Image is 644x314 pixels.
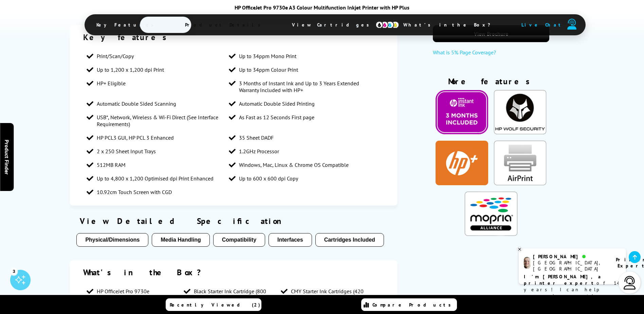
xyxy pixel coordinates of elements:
span: 10.92cm Touch Screen with CGD [97,189,172,195]
img: Free 3 Month Instant Ink Trial with HP+* [436,90,488,134]
span: As Fast as 12 Seconds First page [239,114,314,121]
span: CMY Starter Ink Cartridges (420 Pages) [291,288,371,301]
img: cmyk-icon.svg [375,21,399,29]
img: HP Wolf Pro Security [494,90,546,134]
b: I'm [PERSON_NAME], a printer expert [524,274,603,286]
a: What is 5% Page Coverage? [433,49,549,59]
span: What’s in the Box? [393,17,507,33]
span: 512MB RAM [97,161,126,168]
span: Automatic Double Sided Printing [239,100,315,107]
span: Black Starter Ink Cartridge (800 Pages) [194,288,274,301]
div: HP OfficeJet Pro 9730e A3 Colour Multifunction Inkjet Printer with HP Plus [85,4,560,11]
span: 3 Months of Instant Ink and Up to 3 Years Extended Warranty Included with HP+ [239,80,364,93]
span: Key Features [86,17,167,33]
span: 35 Sheet DADF [239,134,274,141]
span: Recently Viewed (2) [170,302,260,308]
a: KeyFeatureModal85 [494,180,546,187]
a: Compare Products [361,298,457,311]
button: Physical/Dimensions [76,233,148,247]
img: AirPrint [494,141,546,185]
span: HP OfficeJet Pro 9730e [97,288,149,295]
button: Cartridges Included [315,233,384,247]
span: Automatic Double Sided Scanning [97,100,176,107]
button: Compatibility [213,233,265,247]
div: More features [433,76,549,90]
img: HP+ [436,141,488,185]
a: KeyFeatureModal351 [436,180,488,187]
span: Live Chat [521,22,564,28]
span: Windows, Mac, Linux & Chrome OS Compatible [239,161,349,168]
a: KeyFeatureModal349 [436,129,488,136]
span: View Cartridges [282,16,386,34]
div: [GEOGRAPHIC_DATA], [GEOGRAPHIC_DATA] [533,260,607,272]
a: KeyFeatureModal324 [465,230,517,237]
div: View Detailed Specification [76,216,391,226]
div: [PERSON_NAME] [533,254,607,260]
img: Mopria Certified [465,192,517,236]
span: Compare Products [372,302,455,308]
span: Product Details [175,17,274,33]
span: Product Finder [3,140,10,175]
span: 2 x 250 Sheet Input Trays [97,148,156,155]
a: Recently Viewed (2) [166,298,261,311]
img: ashley-livechat.png [524,257,530,269]
span: Up to 34ppm Mono Print [239,53,296,59]
img: user-headset-light.svg [623,276,637,290]
a: KeyFeatureModal333 [494,129,546,136]
div: What's in the Box? [83,267,384,278]
span: 1.2GHz Processor [239,148,279,155]
span: Up to 600 x 600 dpi Copy [239,175,298,182]
span: Up to 34ppm Colour Print [239,66,298,73]
span: USB*, Network, Wireless & Wi-Fi Direct (See Interface Requirements) [97,114,222,127]
p: of 14 years! I can help you choose the right product [524,274,621,306]
div: 3 [10,267,18,275]
img: user-headset-duotone.svg [567,19,577,30]
span: HP+ Eligible [97,80,126,87]
span: Print/Scan/Copy [97,53,134,59]
span: Up to 1,200 x 1,200 dpi Print [97,66,164,73]
button: Interfaces [269,233,312,247]
span: Up to 4,800 x 1,200 Optimised dpi Print Enhanced [97,175,214,182]
span: HP PCL3 GUI, HP PCL 3 Enhanced [97,134,174,141]
button: Media Handling [152,233,209,247]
